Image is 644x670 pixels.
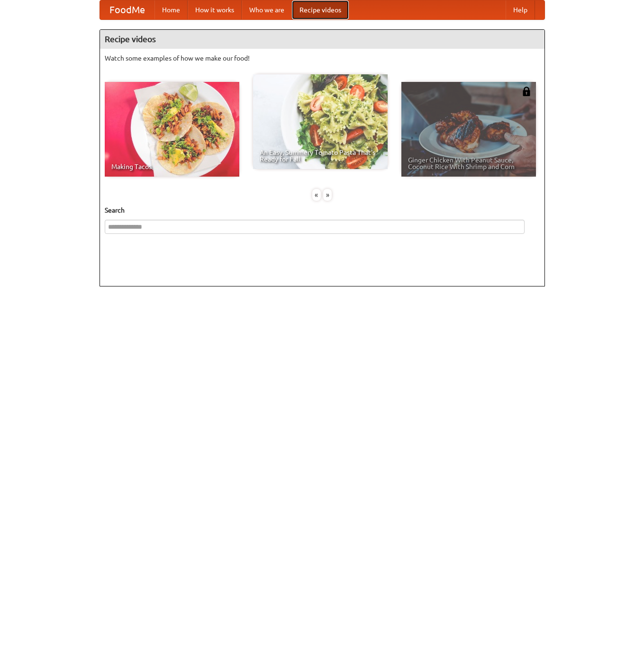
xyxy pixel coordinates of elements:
a: An Easy, Summery Tomato Pasta That's Ready for Fall [253,74,388,169]
a: Who we are [242,0,292,19]
a: Help [506,0,535,19]
span: An Easy, Summery Tomato Pasta That's Ready for Fall [260,149,381,162]
a: Home [154,0,188,19]
a: Recipe videos [292,0,349,19]
div: « [312,189,321,201]
a: FoodMe [100,0,154,19]
span: Making Tacos [111,163,233,170]
h4: Recipe videos [100,30,544,49]
div: » [323,189,332,201]
a: Making Tacos [105,82,239,177]
img: 483408.png [522,87,531,96]
p: Watch some examples of how we make our food! [105,54,540,63]
a: How it works [188,0,242,19]
h5: Search [105,205,540,215]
